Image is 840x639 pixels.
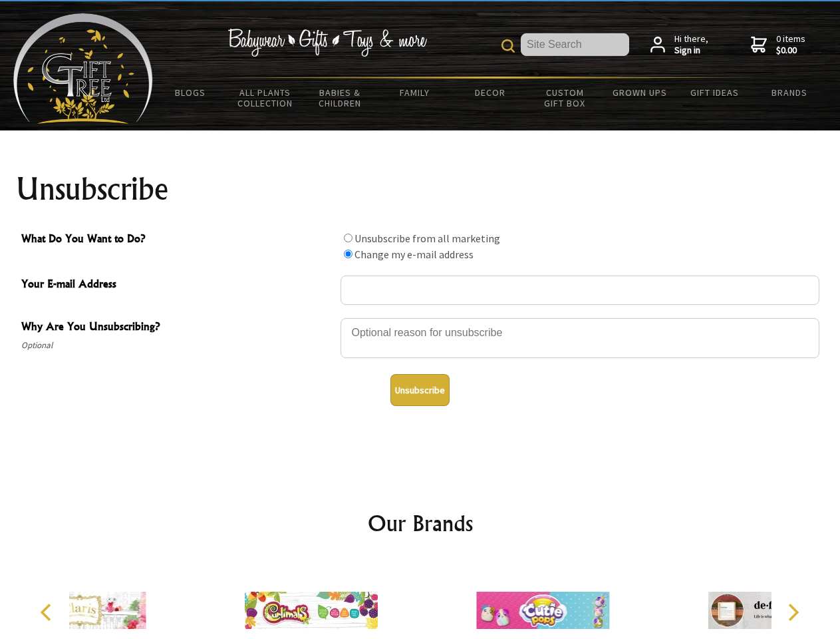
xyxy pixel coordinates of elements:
[752,79,827,106] a: Brands
[228,79,303,117] a: All Plants Collection
[27,507,814,539] h2: Our Brands
[778,598,807,627] button: Next
[21,276,334,295] span: Your E-mail Address
[390,374,450,406] button: Unsubscribe
[344,250,352,258] input: What Do You Want to Do?
[378,79,453,106] a: Family
[227,29,427,57] img: Babywear - Gifts - Toys & more
[521,33,629,56] input: Site Search
[776,45,805,57] strong: $0.00
[21,337,334,353] span: Optional
[674,45,708,57] strong: Sign in
[16,173,825,205] h1: Unsubscribe
[776,33,805,57] span: 0 items
[21,318,334,337] span: Why Are You Unsubscribing?
[33,598,63,627] button: Previous
[354,248,474,261] label: Change my e-mail address
[341,276,819,305] input: Your E-mail Address
[452,79,527,106] a: Decor
[153,79,228,106] a: BLOGS
[527,79,603,117] a: Custom Gift Box
[341,318,819,358] textarea: Why Are You Unsubscribing?
[344,234,352,242] input: What Do You Want to Do?
[21,230,334,250] span: What Do You Want to Do?
[650,33,708,57] a: Hi there,Sign in
[501,39,515,53] img: product search
[354,232,500,245] label: Unsubscribe from all marketing
[13,13,153,124] img: Babyware - Gifts - Toys and more...
[602,79,677,106] a: Grown Ups
[303,79,378,117] a: Babies & Children
[751,33,805,57] a: 0 items$0.00
[677,79,752,106] a: Gift Ideas
[674,33,708,57] span: Hi there,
